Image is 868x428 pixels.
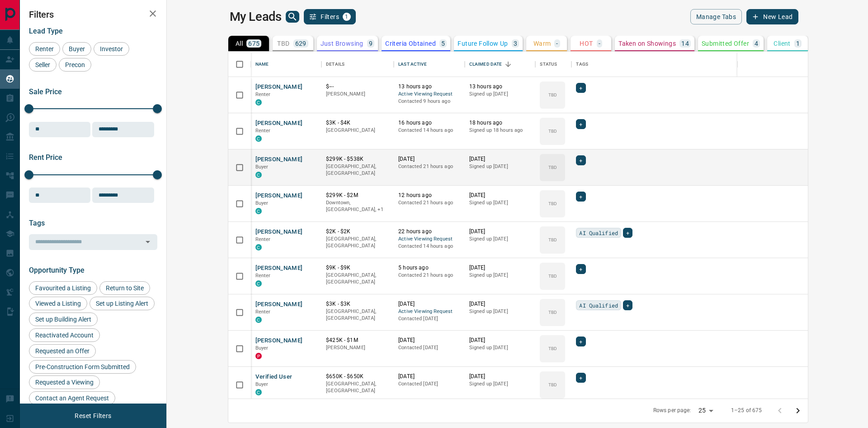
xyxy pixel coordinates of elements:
p: Contacted 21 hours ago [398,163,460,170]
p: Future Follow Up [458,40,508,47]
div: + [576,192,585,202]
p: [DATE] [469,192,531,199]
span: 1 [344,14,350,20]
p: 9 [369,40,373,47]
div: + [576,337,585,346]
div: + [576,264,585,274]
p: [DATE] [469,337,531,344]
div: property.ca [255,353,262,359]
p: Signed up [DATE] [469,199,531,207]
p: Criteria Obtained [385,40,436,47]
p: TBD [548,273,557,279]
button: Manage Tabs [690,9,742,24]
p: [GEOGRAPHIC_DATA], [GEOGRAPHIC_DATA] [326,236,389,250]
span: Buyer [66,45,88,53]
p: Contacted 21 hours ago [398,199,460,207]
div: Renter [29,42,60,56]
p: 3 [514,40,517,47]
p: 675 [248,40,259,47]
span: + [579,373,582,382]
p: Contacted [DATE] [398,380,460,388]
div: Return to Site [99,281,150,295]
div: Details [326,52,344,77]
span: AI Qualified [579,228,618,237]
span: + [579,156,582,165]
div: Set up Listing Alert [90,297,155,310]
p: 13 hours ago [469,83,531,91]
span: Tags [29,219,45,227]
p: Contacted 21 hours ago [398,272,460,279]
div: condos.ca [255,317,262,323]
p: Contacted [DATE] [398,344,460,351]
p: Signed up [DATE] [469,308,531,315]
span: Return to Site [103,284,147,292]
p: $425K - $1M [326,337,389,344]
span: + [579,264,582,274]
p: $650K - $650K [326,373,389,380]
div: condos.ca [255,389,262,395]
span: Renter [255,236,271,242]
span: AI Qualified [579,301,618,310]
button: Go to next page [789,402,807,420]
p: TBD [548,128,557,135]
div: Favourited a Listing [29,281,97,295]
p: [DATE] [469,300,531,308]
p: $299K - $2M [326,192,389,199]
span: + [579,120,582,129]
div: Claimed Date [469,52,502,77]
p: [DATE] [469,264,531,272]
div: + [623,228,632,238]
div: + [576,83,585,93]
div: + [576,119,585,129]
button: [PERSON_NAME] [255,228,303,236]
span: Active Viewing Request [398,91,460,98]
span: Precon [62,61,88,68]
span: Viewed a Listing [32,300,84,307]
button: [PERSON_NAME] [255,83,303,91]
p: TBD [548,345,557,352]
p: 12 hours ago [398,192,460,199]
button: Open [142,236,154,248]
span: Active Viewing Request [398,236,460,243]
p: 1–25 of 675 [731,407,762,414]
span: Investor [97,45,126,53]
p: Signed up [DATE] [469,272,531,279]
div: Seller [29,58,57,72]
span: Buyer [255,200,269,206]
div: condos.ca [255,172,262,178]
p: TBD [548,236,557,243]
p: 629 [295,40,307,47]
p: Just Browsing [321,40,363,47]
p: Toronto [326,199,389,213]
p: [DATE] [398,300,460,308]
p: $2K - $2K [326,228,389,236]
p: $3K - $4K [326,119,389,127]
div: 25 [695,404,717,417]
p: $9K - $9K [326,264,389,272]
div: Last Active [394,52,465,77]
div: condos.ca [255,280,262,287]
p: Warm [533,40,551,47]
span: Rent Price [29,153,62,162]
button: Sort [502,58,514,71]
p: Signed up [DATE] [469,344,531,351]
span: Opportunity Type [29,266,85,274]
div: condos.ca [255,208,262,214]
span: + [579,337,582,346]
p: Client [774,40,790,47]
button: [PERSON_NAME] [255,155,303,164]
span: Sale Price [29,87,62,96]
div: Claimed Date [465,52,536,77]
p: TBD [548,164,557,171]
button: Verified User [255,373,292,381]
p: [DATE] [469,155,531,163]
div: Set up Building Alert [29,313,98,326]
span: Renter [255,273,271,279]
p: HOT [580,40,593,47]
span: Active Viewing Request [398,308,460,316]
span: Buyer [255,164,269,170]
p: [GEOGRAPHIC_DATA] [326,127,389,134]
button: Reset Filters [69,408,117,423]
span: + [626,301,629,310]
p: [DATE] [398,337,460,344]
